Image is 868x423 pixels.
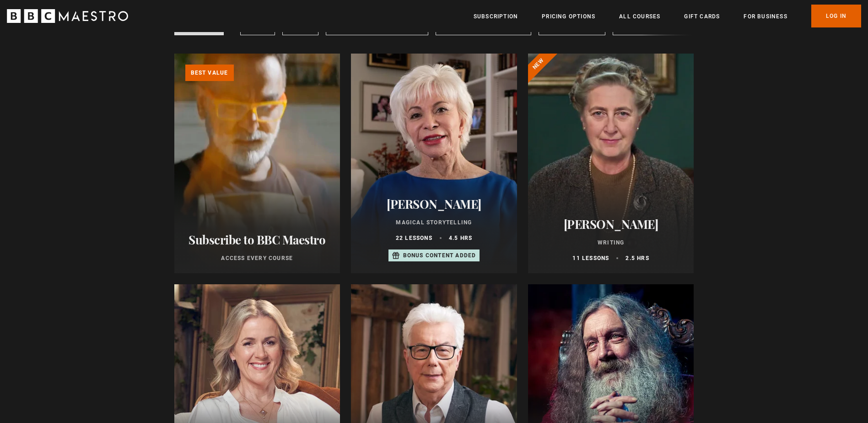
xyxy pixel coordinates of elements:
[619,12,660,21] a: All Courses
[539,217,683,231] h2: [PERSON_NAME]
[744,12,787,21] a: For business
[625,254,649,262] p: 2.5 hrs
[572,254,609,262] p: 11 lessons
[351,54,517,273] a: [PERSON_NAME] Magical Storytelling 22 lessons 4.5 hrs Bonus content added
[362,197,506,211] h2: [PERSON_NAME]
[811,5,861,27] a: Log In
[684,12,720,21] a: Gift Cards
[396,234,432,242] p: 22 lessons
[362,218,506,227] p: Magical Storytelling
[539,239,683,247] p: Writing
[185,65,234,81] p: Best value
[474,5,861,27] nav: Primary
[542,12,595,21] a: Pricing Options
[449,234,472,242] p: 4.5 hrs
[7,9,128,23] svg: BBC Maestro
[474,12,518,21] a: Subscription
[528,54,694,273] a: [PERSON_NAME] Writing 11 lessons 2.5 hrs New
[403,251,476,260] p: Bonus content added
